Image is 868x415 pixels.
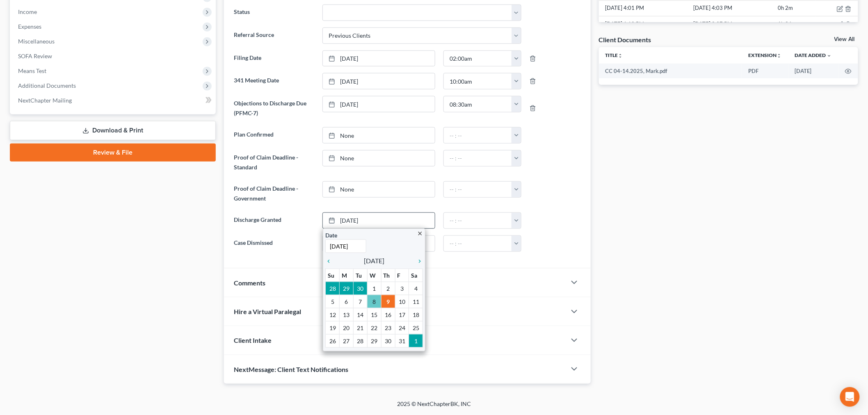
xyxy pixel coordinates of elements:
[444,213,512,228] input: -- : --
[325,258,336,265] i: chevron_left
[18,67,46,74] span: Means Test
[749,52,782,58] a: Extensionunfold_more
[795,52,832,58] a: Date Added expand_more
[340,334,354,347] td: 27
[605,52,623,58] a: Titleunfold_more
[354,321,368,334] td: 21
[230,50,318,67] label: Filing Date
[230,212,318,229] label: Discharge Granted
[599,35,651,44] div: Client Documents
[326,295,340,308] td: 5
[840,387,860,407] div: Open Intercom Messenger
[409,282,423,295] td: 4
[395,295,409,308] td: 10
[367,308,381,321] td: 15
[381,295,395,308] td: 9
[444,236,512,251] input: -- : --
[381,269,395,282] th: Th
[18,97,72,104] span: NextChapter Mailing
[234,308,301,315] span: Hire a Virtual Paralegal
[230,150,318,175] label: Proof of Claim Deadline - Standard
[10,121,216,140] a: Download & Print
[323,73,435,89] a: [DATE]
[354,334,368,347] td: 28
[323,150,435,166] a: None
[340,308,354,321] td: 13
[234,336,272,344] span: Client Intake
[381,308,395,321] td: 16
[340,269,354,282] th: M
[409,295,423,308] td: 11
[340,321,354,334] td: 20
[367,334,381,347] td: 29
[323,51,435,66] a: [DATE]
[354,308,368,321] td: 14
[367,321,381,334] td: 22
[412,256,423,266] a: chevron_right
[323,182,435,197] a: None
[778,21,796,27] span: 1h 26m
[230,73,318,89] label: 341 Meeting Date
[354,269,368,282] th: Tu
[599,64,742,78] td: CC 04-14.2025, Mark.pdf
[230,181,318,206] label: Proof of Claim Deadline - Government
[395,269,409,282] th: F
[230,27,318,44] label: Referral Source
[444,73,512,89] input: -- : --
[326,334,340,347] td: 26
[340,282,354,295] td: 29
[777,53,782,58] i: unfold_more
[381,282,395,295] td: 2
[323,213,435,228] a: [DATE]
[325,256,336,266] a: chevron_left
[354,282,368,295] td: 30
[230,127,318,144] label: Plan Confirmed
[325,231,337,239] label: Date
[417,228,423,238] a: close
[200,400,668,415] div: 2025 © NextChapterBK, INC
[409,269,423,282] th: Sa
[381,334,395,347] td: 30
[326,282,340,295] td: 28
[417,230,423,237] i: close
[18,23,41,30] span: Expenses
[230,235,318,252] label: Case Dismissed
[326,321,340,334] td: 19
[788,64,838,78] td: [DATE]
[742,64,788,78] td: PDF
[395,334,409,347] td: 31
[778,5,793,11] span: 0h 2m
[234,365,348,373] span: NextMessage: Client Text Notifications
[692,0,776,16] td: [DATE] 4:03 PM
[367,269,381,282] th: W
[364,256,384,266] span: [DATE]
[444,182,512,197] input: -- : --
[323,96,435,112] a: [DATE]
[618,53,623,58] i: unfold_more
[395,321,409,334] td: 24
[10,144,216,162] a: Review & File
[412,258,423,265] i: chevron_right
[827,53,832,58] i: expand_more
[326,308,340,321] td: 12
[381,321,395,334] td: 23
[230,96,318,121] label: Objections to Discharge Due (PFMC-7)
[444,96,512,112] input: -- : --
[599,0,692,16] td: [DATE] 4:01 PM
[18,52,52,59] span: SOFA Review
[326,269,340,282] th: Su
[18,82,76,89] span: Additional Documents
[354,295,368,308] td: 7
[599,16,692,32] td: [DATE] 1:12 PM
[409,334,423,347] td: 1
[340,295,354,308] td: 6
[234,279,265,287] span: Comments
[444,128,512,143] input: -- : --
[230,5,318,21] label: Status
[395,308,409,321] td: 17
[11,93,216,108] a: NextChapter Mailing
[834,36,855,42] a: View All
[18,8,37,15] span: Income
[323,128,435,143] a: None
[444,51,512,66] input: -- : --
